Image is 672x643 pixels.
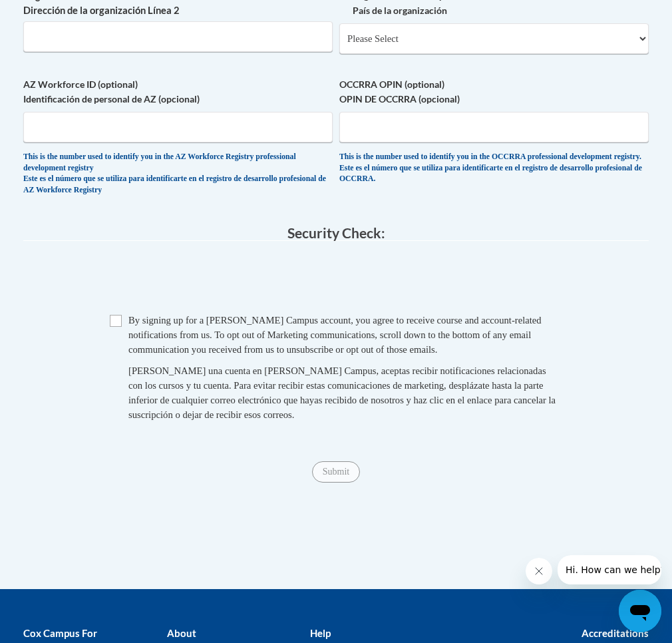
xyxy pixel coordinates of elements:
span: By signing up for a [PERSON_NAME] Campus account, you agree to receive course and account-related... [128,315,542,355]
input: Metadata input [23,21,333,52]
span: Hi. How can we help? [8,9,108,20]
iframe: reCAPTCHA [235,254,437,306]
span: Security Check: [287,224,385,241]
b: Accreditations [582,627,649,639]
div: This is the number used to identify you in the AZ Workforce Registry professional development reg... [23,152,333,196]
b: Cox Campus For [23,627,97,639]
input: Submit [312,461,360,483]
iframe: Message from company [558,555,661,584]
b: About [167,627,196,639]
label: OCCRRA OPIN (optional) OPIN DE OCCRRA (opcional) [339,77,649,107]
iframe: Button to launch messaging window [619,590,661,632]
b: Help [310,627,331,639]
label: AZ Workforce ID (optional) Identificación de personal de AZ (opcional) [23,77,333,107]
div: This is the number used to identify you in the OCCRRA professional development registry. Este es ... [339,152,649,184]
span: [PERSON_NAME] una cuenta en [PERSON_NAME] Campus, aceptas recibir notificaciones relacionadas con... [128,365,556,420]
iframe: Close message [526,558,552,584]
